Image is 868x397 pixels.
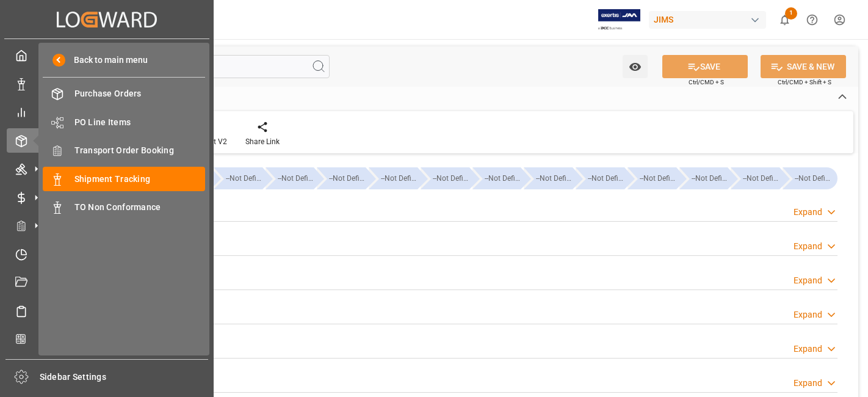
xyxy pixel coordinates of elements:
[74,144,206,157] span: Transport Order Booking
[421,167,469,189] div: --Not Defined--
[536,167,573,189] div: --Not Defined--
[278,167,314,189] div: --Not Defined--
[794,206,822,219] div: Expand
[381,167,418,189] div: --Not Defined--
[433,167,469,189] div: --Not Defined--
[649,11,766,29] div: JIMS
[794,377,822,390] div: Expand
[794,343,822,355] div: Expand
[524,167,573,189] div: --Not Defined--
[795,167,831,189] div: --Not Defined--
[761,55,846,78] button: SAVE & NEW
[74,201,206,214] span: TO Non Conformance
[798,6,826,34] button: Help Center
[576,167,624,189] div: --Not Defined--
[627,167,676,189] div: --Not Defined--
[74,116,206,129] span: PO Line Items
[43,167,205,191] a: Shipment Tracking
[623,55,648,78] button: open menu
[214,167,262,189] div: --Not Defined--
[640,167,676,189] div: --Not Defined--
[7,43,207,67] a: My Cockpit
[7,327,207,351] a: CO2 Calculator
[226,167,262,189] div: --Not Defined--
[778,78,831,87] span: Ctrl/CMD + Shift + S
[679,167,728,189] div: --Not Defined--
[43,110,205,134] a: PO Line Items
[598,9,640,31] img: Exertis%20JAM%20-%20Email%20Logo.jpg_1722504956.jpg
[40,371,209,384] span: Sidebar Settings
[7,271,207,294] a: Document Management
[731,167,779,189] div: --Not Defined--
[794,308,822,321] div: Expand
[369,167,418,189] div: --Not Defined--
[662,55,748,78] button: SAVE
[74,173,206,186] span: Shipment Tracking
[794,274,822,287] div: Expand
[245,136,280,147] div: Share Link
[485,167,521,189] div: --Not Defined--
[7,242,207,266] a: Timeslot Management V2
[43,82,205,106] a: Purchase Orders
[317,167,366,189] div: --Not Defined--
[794,240,822,253] div: Expand
[692,167,728,189] div: --Not Defined--
[743,167,779,189] div: --Not Defined--
[65,54,148,67] span: Back to main menu
[74,87,206,100] span: Purchase Orders
[266,167,314,189] div: --Not Defined--
[649,8,771,31] button: JIMS
[783,167,837,189] div: --Not Defined--
[43,139,205,162] a: Transport Order Booking
[771,6,798,34] button: show 1 new notifications
[329,167,366,189] div: --Not Defined--
[689,78,724,87] span: Ctrl/CMD + S
[588,167,624,189] div: --Not Defined--
[43,195,205,219] a: TO Non Conformance
[7,299,207,322] a: Sailing Schedules
[785,7,797,20] span: 1
[7,100,207,124] a: My Reports
[7,71,207,95] a: Data Management
[472,167,521,189] div: --Not Defined--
